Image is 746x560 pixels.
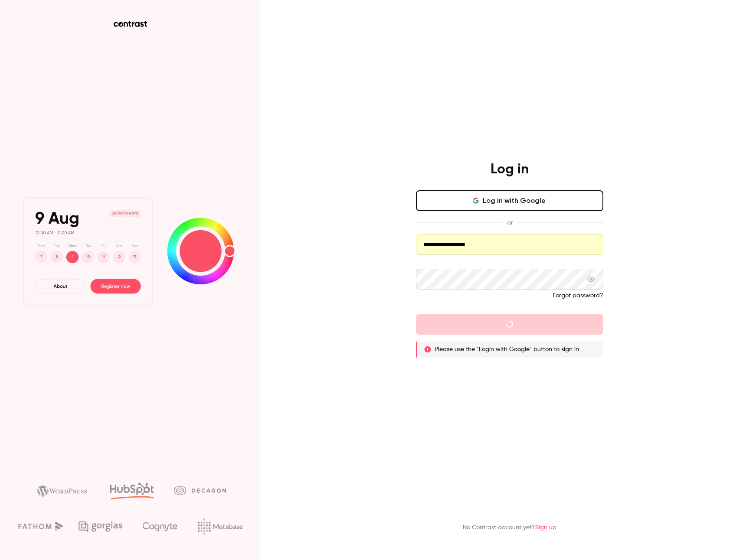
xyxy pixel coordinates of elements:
[416,190,603,211] button: Log in with Google
[535,524,556,531] a: Sign up
[491,161,529,178] h4: Log in
[553,293,603,299] a: Forgot password?
[463,523,556,532] p: No Contrast account yet?
[174,485,226,495] img: decagon
[503,218,517,227] span: or
[435,345,579,354] p: Please use the "Login with Google" button to sign in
